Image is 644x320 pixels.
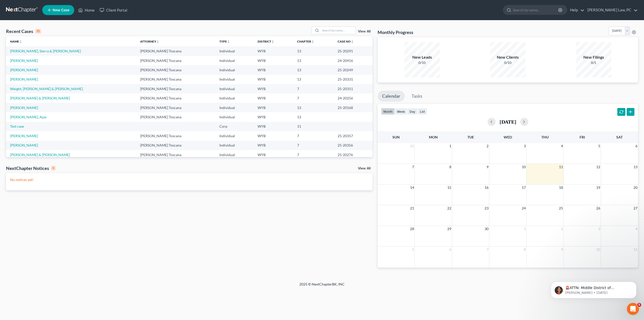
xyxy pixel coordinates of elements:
div: New Leads [405,54,440,60]
a: Districtunfold_more [258,40,274,43]
span: 30 [484,226,489,232]
td: 25-20276 [334,150,373,159]
div: 15 [35,29,41,33]
span: 24 [521,205,526,211]
td: Individual [215,131,253,140]
td: 25-20356 [334,141,373,150]
a: [PERSON_NAME] [10,77,38,81]
td: Individual [215,56,253,65]
span: 8 [449,164,452,170]
input: Search by name... [320,27,356,34]
button: month [381,108,395,115]
span: 19 [596,185,601,191]
td: [PERSON_NAME] Toscana [136,65,216,75]
span: 28 [410,226,415,232]
span: 2 [486,143,489,149]
td: 25-20168 [334,103,373,112]
a: Test case [10,124,24,128]
button: day [407,108,418,115]
td: WYB [254,75,293,84]
a: [PERSON_NAME] [10,105,38,110]
a: Case Nounfold_more [338,40,354,43]
td: 13 [293,103,334,112]
span: 31 [410,143,415,149]
span: 11 [633,246,638,253]
span: 12 [596,164,601,170]
span: 18 [558,185,563,191]
td: 7 [293,131,334,140]
td: WYB [254,112,293,122]
span: Tue [467,135,474,139]
button: list [418,108,427,115]
span: 23 [484,205,489,211]
a: [PERSON_NAME] & [PERSON_NAME] [10,96,70,100]
p: No notices yet! [10,177,369,182]
span: Sat [616,135,623,139]
td: [PERSON_NAME] Toscana [136,93,216,103]
button: week [395,108,407,115]
td: Individual [215,103,253,112]
span: 9 [486,164,489,170]
td: Individual [215,84,253,93]
td: 25-20291 [334,46,373,56]
td: 13 [293,46,334,56]
a: [PERSON_NAME] [10,58,38,63]
span: 5 [637,303,641,307]
span: 26 [596,205,601,211]
td: 25-20331 [334,75,373,84]
span: 1 [523,226,526,232]
td: [PERSON_NAME] Toscana [136,112,216,122]
i: unfold_more [156,40,159,43]
td: 25-20311 [334,84,373,93]
span: 20 [633,185,638,191]
div: New Filings [576,54,611,60]
a: [PERSON_NAME] [10,134,38,138]
td: Individual [215,150,253,159]
td: [PERSON_NAME] Toscana [136,131,216,140]
div: 2025 © NextChapterBK, INC [179,282,465,291]
a: Chapterunfold_more [297,40,314,43]
td: 7 [293,93,334,103]
a: Weight, [PERSON_NAME] & [PERSON_NAME] [10,87,83,91]
td: [PERSON_NAME] Toscana [136,141,216,150]
div: NextChapter Notices [6,165,56,171]
td: [PERSON_NAME] Toscana [136,150,216,159]
span: Mon [429,135,438,139]
span: 3 [523,143,526,149]
span: 2 [560,226,563,232]
span: Wed [504,135,512,139]
span: 27 [633,205,638,211]
span: 29 [447,226,452,232]
a: Home [76,6,97,15]
td: Individual [215,46,253,56]
span: 6 [635,143,638,149]
td: [PERSON_NAME] Toscana [136,103,216,112]
span: 5 [598,143,601,149]
a: Typeunfold_more [219,40,230,43]
span: 13 [633,164,638,170]
td: WYB [254,131,293,140]
td: 13 [293,75,334,84]
a: Help [568,6,584,15]
span: Thu [541,135,549,139]
td: 25-20357 [334,131,373,140]
i: unfold_more [227,40,230,43]
h3: Monthly Progress [378,29,413,35]
span: 7 [412,164,415,170]
td: 25-20249 [334,65,373,75]
span: 9 [560,246,563,253]
td: Corp [215,122,253,131]
span: New Case [53,8,69,12]
td: WYB [254,122,293,131]
td: WYB [254,141,293,150]
a: [PERSON_NAME] [10,68,38,72]
td: Individual [215,93,253,103]
td: [PERSON_NAME] Toscana [136,46,216,56]
td: [PERSON_NAME] Toscana [136,84,216,93]
a: Tasks [407,91,427,102]
iframe: Intercom notifications message [543,271,644,306]
i: unfold_more [19,40,22,43]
